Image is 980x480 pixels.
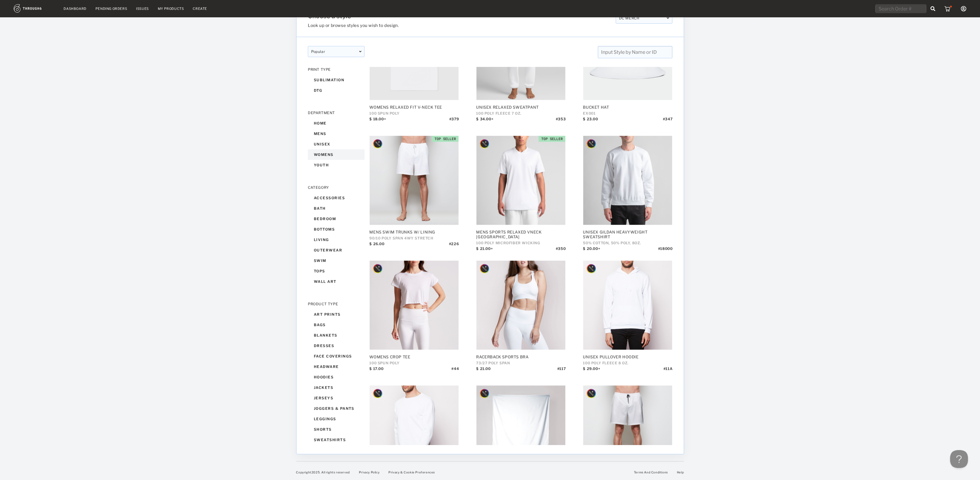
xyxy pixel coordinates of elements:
div: CATEGORY [308,185,365,190]
img: style_designer_badgeMockup.svg [373,139,383,149]
img: 30f34da1-6e9e-448c-a13e-f43642a9c9da.jpg [583,136,672,225]
div: # 18000 [658,246,672,255]
a: My Products [158,7,184,11]
div: bedroom [308,214,365,224]
div: 100 SPUN POLY [369,111,459,116]
img: style_designer_badgeMockup.svg [479,264,490,274]
div: Bucket Hat [583,105,672,110]
div: outerwear [308,245,365,255]
span: Copyright 2025 . All rights reserved [296,470,350,474]
div: swim [308,255,365,266]
div: # 353 [555,117,565,126]
img: 67236520-f4e5-45ae-b352-2741bf149b39.jpg [476,386,565,475]
div: $ 34.00+ [476,117,493,126]
a: Dashboard [64,7,87,11]
div: hoodies [308,372,365,382]
div: 73/27 POLY SPAN [476,361,566,365]
div: leggings [308,414,365,424]
div: sweatshirts [308,435,365,445]
div: jerseys [308,393,365,403]
div: bath [308,203,365,214]
img: style_designer_badgeMockup.svg [479,139,490,149]
div: PRINT TYPE [308,67,365,72]
div: # 117 [557,366,565,375]
div: youth [308,160,365,170]
img: 3d7b590a-f6e6-4854-92df-b846060e7422.jpg [370,261,459,350]
a: Privacy & Cookie Preferences [388,470,435,474]
div: bags [308,320,365,330]
div: $ 29.00+ [583,366,600,375]
div: # 347 [663,117,672,126]
div: $ 17.00 [369,366,383,375]
div: Mens Sports Relaxed Vneck [GEOGRAPHIC_DATA] [476,230,566,239]
img: style_designer_badgeMockup.svg [373,389,383,399]
div: # 44 [451,366,459,375]
div: popular [308,46,365,57]
div: # 379 [449,117,459,126]
img: style_designer_badgeMockup.svg [586,389,596,399]
input: Search Order # [876,4,926,13]
div: 100 POLY FLEECE 8 oz. [583,361,672,365]
div: womens [308,149,365,160]
img: icon_cart_red_dot.b92b630d.svg [944,6,952,12]
div: bottoms [308,224,365,234]
h3: Look up or browse styles you wish to design. [308,23,611,28]
div: blankets [308,330,365,341]
div: headware [308,361,365,372]
div: 100 POLY MICROFIBER WICKING [476,241,566,245]
input: Input Style by Name or ID [598,46,672,58]
div: DEPARTMENT [308,111,365,115]
div: Unisex Gildan Heavyweight Sweatshirt [583,230,672,239]
a: Pending Orders [95,7,127,11]
div: Womens Crop Tee [369,355,459,359]
div: $ 23.00 [583,117,598,126]
img: style_designer_badgeMockup.svg [586,264,596,274]
div: $ 18.00+ [369,117,386,126]
div: $ 26.00 [369,242,384,251]
div: unisex [308,139,365,149]
div: dresses [308,341,365,351]
div: 100 SPUN POLY [369,361,459,365]
a: Privacy Policy [359,470,379,474]
div: home [308,118,365,128]
img: logo.1c10ca64.svg [14,4,55,13]
div: Racerback Sports Bra [476,355,566,359]
div: dtg [308,85,365,96]
div: Mens Swim Trunks w/ Lining [369,230,459,234]
a: Issues [136,7,149,11]
div: wall art [308,276,365,287]
img: style_designer_badgeMockup.svg [373,264,383,274]
div: EX001 [583,111,672,116]
div: Unisex Relaxed Sweatpant [476,105,566,110]
div: DC MERCH [615,13,672,24]
div: $ 21.00 [476,366,490,375]
div: jackets [308,382,365,393]
div: 90/10 POLY SPAN 4WY STRETCH [369,236,459,240]
div: face coverings [308,351,365,361]
div: Womens Relaxed Fit V-Neck Tee [369,105,459,110]
img: style_designer_badgeMockup.svg [586,139,596,149]
div: # 11A [663,366,672,375]
div: PRODUCT TYPE [308,302,365,306]
img: 00a6fc0f-464a-4770-9f50-5f800c2d4f58.jpg [370,136,459,225]
iframe: Toggle Customer Support [950,450,968,468]
div: $ 21.00+ [476,246,493,255]
div: art prints [308,309,365,320]
div: living [308,234,365,245]
div: accessories [308,193,365,203]
div: sublimation [308,75,365,85]
img: style_designer_badgeMockup.svg [479,389,490,399]
div: # 226 [449,242,459,251]
a: Help [677,470,684,474]
div: Unisex Pullover Hoodie [583,355,672,359]
img: a5b1b18b-1f83-49f8-9939-931d0050eaf9.jpg [476,136,565,225]
img: 4f35885f-35ea-453b-942d-7d8f380322d8.jpg [583,261,672,350]
div: # 350 [555,246,565,255]
div: mens [308,128,365,139]
div: 100 POLY FLEECE 7 oz. [476,111,566,116]
a: Create [193,7,207,11]
img: 3a46b8c2-45bf-48e2-95fa-40a88ea2c67a.jpg [583,386,672,475]
img: cafca7ff-6366-40b3-9110-eebff2266b29.jpg [370,386,459,475]
div: 50% Cotton, 50% Poly, 8oz. [583,241,672,245]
